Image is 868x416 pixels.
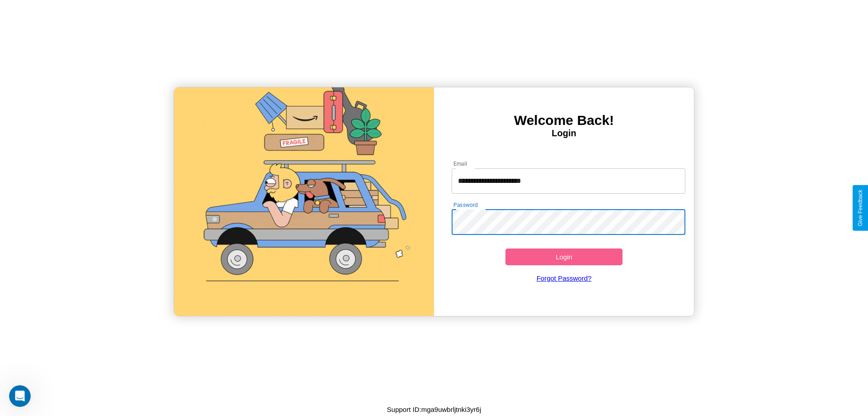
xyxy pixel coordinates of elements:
button: Login [505,249,623,265]
h4: Login [434,128,694,139]
div: Give Feedback [857,190,863,226]
img: gif [174,87,434,316]
p: Support ID: mga9uwbrljtnki3yr6j [387,403,481,416]
iframe: Intercom live chat [9,385,31,407]
a: Forgot Password? [447,265,681,291]
label: Email [453,160,467,167]
label: Password [453,201,477,209]
h3: Welcome Back! [434,113,694,128]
